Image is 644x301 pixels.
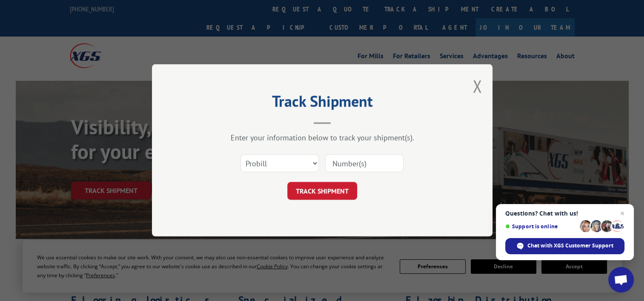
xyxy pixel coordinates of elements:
[195,133,450,143] div: Enter your information below to track your shipment(s).
[195,95,450,111] h2: Track Shipment
[325,155,404,173] input: Number(s)
[505,210,624,217] span: Questions? Chat with us!
[287,182,357,200] button: TRACK SHIPMENT
[505,238,624,254] div: Chat with XGS Customer Support
[505,223,577,230] span: Support is online
[527,242,613,250] span: Chat with XGS Customer Support
[472,75,482,97] button: Close modal
[608,267,634,292] div: Open chat
[617,208,627,219] span: Close chat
